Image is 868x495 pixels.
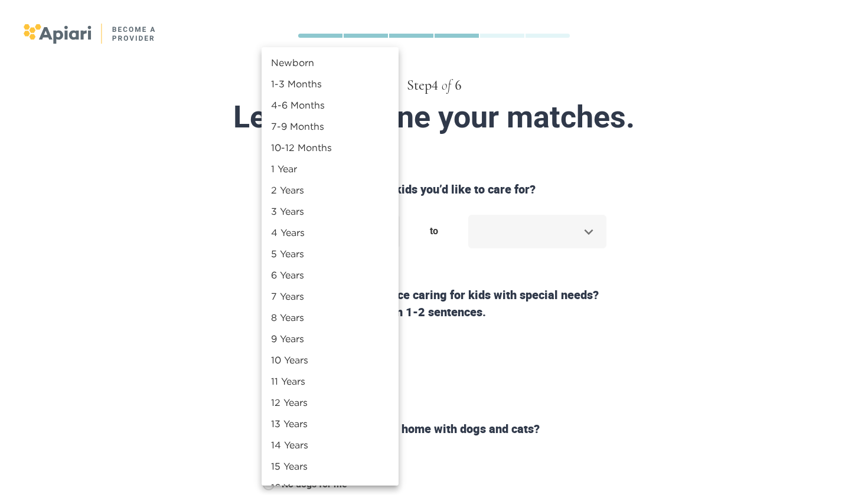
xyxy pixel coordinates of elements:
li: 10 Years [262,349,399,371]
li: 9 Years [262,328,399,349]
li: Newborn [262,52,399,73]
li: 4-6 Months [262,94,399,116]
li: 2 Years [262,179,399,201]
li: 7-9 Months [262,116,399,137]
li: 5 Years [262,243,399,264]
li: 7 Years [262,286,399,307]
li: 12 Years [262,392,399,413]
li: 10-12 Months [262,137,399,158]
li: 15 Years [262,455,399,477]
li: 11 Years [262,371,399,392]
li: 14 Years [262,434,399,455]
li: 1-3 Months [262,73,399,94]
li: 13 Years [262,413,399,434]
li: 6 Years [262,264,399,286]
li: 3 Years [262,201,399,222]
li: 4 Years [262,222,399,243]
li: 1 Year [262,158,399,179]
li: 8 Years [262,307,399,328]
